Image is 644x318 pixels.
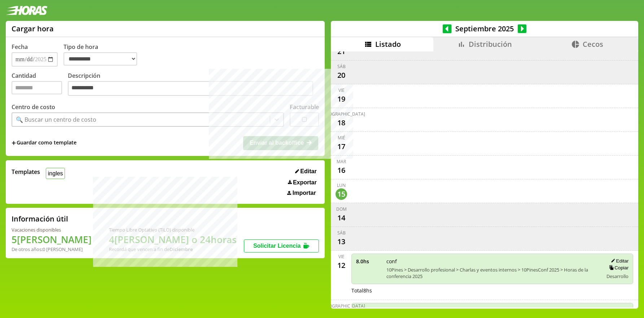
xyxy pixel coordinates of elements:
[386,307,598,314] span: orga conf
[337,158,346,165] div: mar
[336,212,347,224] div: 14
[331,51,638,308] div: scrollable content
[336,117,347,129] div: 18
[12,214,68,224] h2: Información útil
[12,168,40,176] span: Templates
[63,43,143,67] label: Tipo de hora
[317,111,365,117] div: [DEMOGRAPHIC_DATA]
[337,63,346,70] div: sáb
[336,141,347,152] div: 17
[12,103,55,111] label: Centro de costo
[290,103,319,111] label: Facturable
[12,24,54,33] h1: Cargar hora
[336,70,347,81] div: 20
[338,254,345,260] div: vie
[170,246,193,252] b: Diciembre
[609,307,628,313] button: Editar
[68,72,319,98] label: Descripción
[68,81,313,96] textarea: Descripción
[336,236,347,247] div: 13
[336,260,347,271] div: 12
[12,233,92,246] h1: 5 [PERSON_NAME]
[583,39,603,49] span: Cecos
[12,227,92,233] div: Vacaciones disponibles
[386,267,598,279] span: 10Pines > Desarrollo profesional > Charlas y eventos internos > 10PinesConf 2025 > Horas de la co...
[16,116,96,124] div: 🔍 Buscar un centro de costo
[606,273,628,279] span: Desarrollo
[337,182,346,188] div: lun
[293,190,316,196] span: Importar
[12,246,92,252] div: De otros años: 0 [PERSON_NAME]
[452,24,518,33] span: Septiembre 2025
[336,206,347,212] div: dom
[12,139,16,147] span: +
[351,287,633,294] div: Total 8 hs
[63,52,137,66] select: Tipo de hora
[317,303,365,309] div: [DEMOGRAPHIC_DATA]
[109,227,237,233] div: Tiempo Libre Optativo (TiLO) disponible
[338,87,345,93] div: vie
[12,81,62,94] input: Cantidad
[336,46,347,57] div: 21
[244,239,319,252] button: Solicitar Licencia
[337,230,346,236] div: sáb
[336,188,347,200] div: 15
[6,6,48,15] img: logotipo
[12,72,68,98] label: Cantidad
[12,43,28,51] label: Fecha
[338,135,345,141] div: mié
[375,39,401,49] span: Listado
[109,246,237,252] div: Recordá que vencen a fin de
[286,179,319,186] button: Exportar
[609,258,628,264] button: Editar
[12,139,76,147] span: +Guardar como template
[356,258,381,265] span: 8.0 hs
[46,168,65,179] button: ingles
[356,307,381,314] span: 3.0 hs
[253,243,301,249] span: Solicitar Licencia
[336,93,347,105] div: 19
[469,39,512,49] span: Distribución
[293,168,319,175] button: Editar
[293,179,317,186] span: Exportar
[336,165,347,176] div: 16
[607,265,628,271] button: Copiar
[386,258,598,265] span: conf
[300,168,316,175] span: Editar
[109,233,237,246] h1: 4 [PERSON_NAME] o 24 horas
